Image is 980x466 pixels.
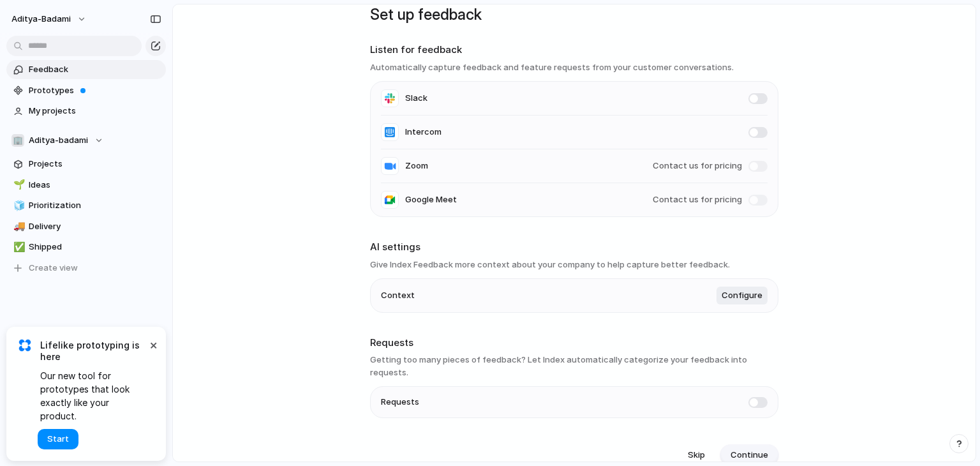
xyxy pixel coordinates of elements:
[11,134,24,147] div: 🏢
[6,176,166,195] a: 🌱Ideas
[13,177,22,192] div: 🌱
[405,193,457,206] span: Google Meet
[29,199,161,212] span: Prioritization
[720,445,778,465] button: Continue
[47,433,69,446] span: Start
[716,287,768,304] button: Configure
[6,101,166,121] a: My projects
[29,158,161,170] span: Projects
[40,340,147,363] span: Lifelike prototyping is here
[370,43,778,57] h2: Listen for feedback
[370,354,778,379] h3: Getting too many pieces of feedback? Let Index automatically categorize your feedback into requests.
[13,219,22,234] div: 🚚
[29,84,161,97] span: Prototypes
[405,92,427,105] span: Slack
[29,63,161,76] span: Feedback
[6,259,166,278] button: Create view
[6,237,166,257] a: ✅Shipped
[11,220,24,233] button: 🚚
[13,240,22,255] div: ✅
[11,199,24,212] button: 🧊
[40,369,147,423] span: Our new tool for prototypes that look exactly like your product.
[6,81,166,100] a: Prototypes
[370,240,778,255] h2: AI settings
[405,160,428,172] span: Zoom
[731,449,768,462] span: Continue
[6,60,166,79] a: Feedback
[6,217,166,236] a: 🚚Delivery
[381,289,415,302] span: Context
[29,220,161,233] span: Delivery
[6,154,166,174] a: Projects
[29,179,161,192] span: Ideas
[11,241,24,253] button: ✅
[29,262,78,274] span: Create view
[405,126,442,139] span: Intercom
[11,13,71,26] span: aditya-badami
[678,445,715,465] button: Skip
[29,105,161,117] span: My projects
[29,241,161,253] span: Shipped
[38,429,78,449] button: Start
[653,160,742,172] span: Contact us for pricing
[370,336,778,350] h2: Requests
[13,199,22,213] div: 🧊
[6,196,166,215] a: 🧊Prioritization
[6,131,166,150] button: 🏢Aditya-badami
[145,337,161,352] button: Dismiss
[653,193,742,206] span: Contact us for pricing
[6,9,93,29] button: aditya-badami
[381,396,419,409] span: Requests
[370,3,778,26] h1: Set up feedback
[370,61,778,74] h3: Automatically capture feedback and feature requests from your customer conversations.
[722,289,762,302] span: Configure
[29,134,88,147] span: Aditya-badami
[11,179,24,192] button: 🌱
[688,449,705,462] span: Skip
[370,259,778,271] h3: Give Index Feedback more context about your company to help capture better feedback.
